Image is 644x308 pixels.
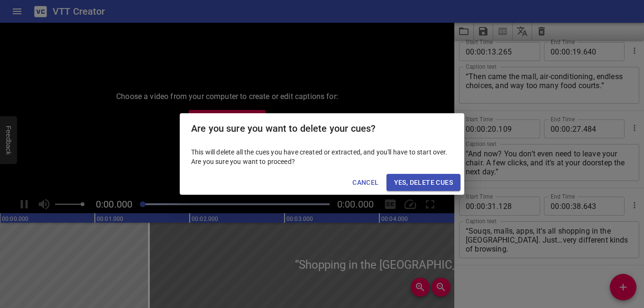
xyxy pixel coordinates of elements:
span: Cancel [352,177,378,189]
button: Yes, Delete Cues [386,174,460,191]
span: Yes, Delete Cues [394,177,453,189]
button: Cancel [349,174,382,191]
h2: Are you sure you want to delete your cues? [191,121,453,136]
div: This will delete all the cues you have created or extracted, and you'll have to start over. Are y... [180,144,464,170]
